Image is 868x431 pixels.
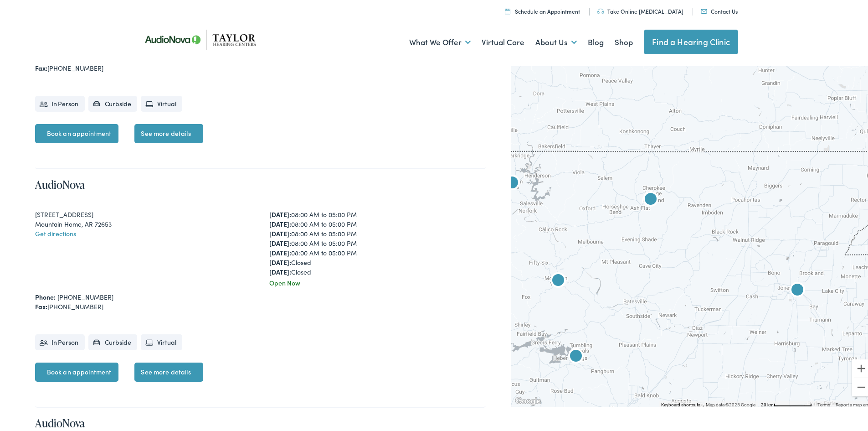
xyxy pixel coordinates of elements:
div: AudioNova [786,278,808,300]
li: Virtual [141,94,182,110]
a: Get directions [35,227,76,236]
div: [PHONE_NUMBER] [35,300,486,310]
a: Shop [615,24,633,57]
strong: Phone: [35,291,56,300]
span: 20 km [761,400,774,405]
a: See more details [134,122,203,141]
button: Map Scale: 20 km per 80 pixels [758,399,815,405]
li: Virtual [141,332,182,348]
span: Map data ©2025 Google [706,400,755,405]
a: About Us [535,24,577,57]
strong: [DATE]: [269,227,291,236]
div: AudioNova [565,344,587,366]
strong: [DATE]: [269,208,291,217]
a: See more details [134,361,203,380]
strong: [DATE]: [269,265,291,275]
li: Curbside [88,94,138,110]
img: utility icon [597,7,604,12]
div: AudioNova [547,269,569,291]
a: AudioNova [35,175,85,190]
button: Keyboard shortcuts [661,400,700,406]
a: Book an appointment [35,122,119,141]
li: Curbside [88,332,138,348]
strong: [DATE]: [269,246,291,255]
a: Book an appointment [35,361,119,380]
a: Find a Hearing Clinic [644,28,738,52]
strong: [DATE]: [269,218,291,227]
img: Google [513,394,543,405]
strong: Fax: [35,300,47,309]
li: In Person [35,94,85,110]
a: Contact Us [701,5,738,13]
li: In Person [35,332,85,348]
strong: Fax: [35,62,47,71]
strong: [DATE]: [269,237,291,246]
img: utility icon [505,6,510,12]
div: [PHONE_NUMBER] [35,62,486,71]
a: Schedule an Appointment [505,5,580,13]
a: Blog [588,24,604,57]
a: [PHONE_NUMBER] [57,291,113,300]
a: AudioNova [35,414,85,429]
a: Take Online [MEDICAL_DATA] [597,5,683,13]
div: AudioNova [501,171,523,193]
a: Virtual Care [482,24,524,57]
div: [STREET_ADDRESS] [35,208,252,218]
a: Terms (opens in new tab) [817,400,830,405]
img: utility icon [701,7,707,12]
div: Open Now [269,276,486,286]
div: Mountain Home, AR 72653 [35,218,252,227]
a: Open this area in Google Maps (opens a new window) [513,394,543,405]
div: 08:00 AM to 05:00 PM 08:00 AM to 05:00 PM 08:00 AM to 05:00 PM 08:00 AM to 05:00 PM 08:00 AM to 0... [269,208,486,275]
div: AudioNova [640,187,662,209]
a: What We Offer [409,24,471,57]
strong: [DATE]: [269,256,291,265]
